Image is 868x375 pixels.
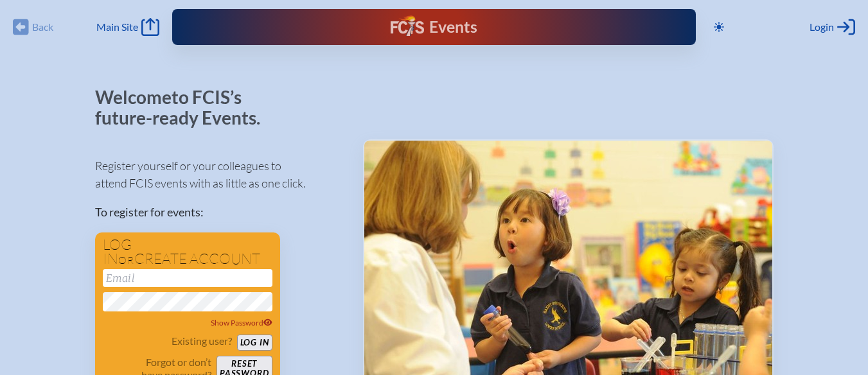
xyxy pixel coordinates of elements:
p: Welcome to FCIS’s future-ready Events. [95,87,275,128]
p: To register for events: [95,204,342,221]
input: Email [103,269,272,287]
span: Show Password [211,318,272,327]
a: Main Site [96,18,159,36]
span: or [118,254,134,266]
div: FCIS Events — Future ready [324,15,545,39]
p: Register yourself or your colleagues to attend FCIS events with as little as one click. [95,157,342,192]
h1: Log in create account [103,238,272,266]
span: Main Site [96,21,138,33]
span: Login [810,21,834,33]
p: Existing user? [172,335,232,347]
button: Log in [237,335,272,351]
